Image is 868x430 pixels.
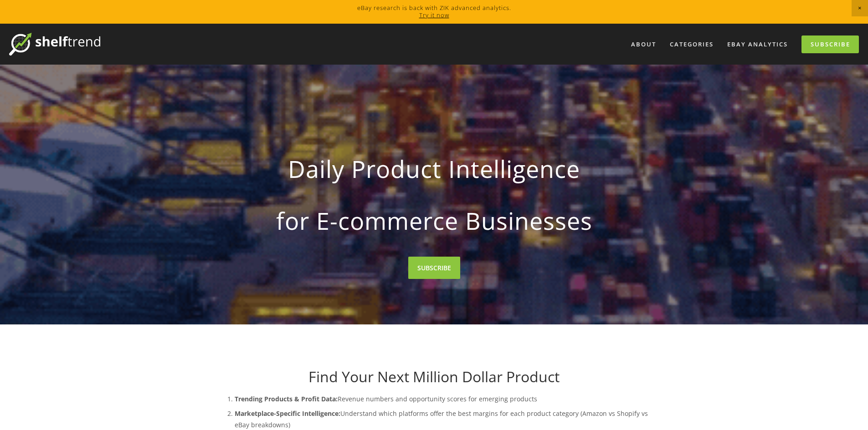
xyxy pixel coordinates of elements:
a: Try it now [419,11,449,19]
a: Subscribe [801,35,859,53]
div: Categories [664,37,719,52]
strong: Trending Products & Profit Data: [235,395,338,403]
strong: Marketplace-Specific Intelligence: [235,409,340,418]
a: SUBSCRIBE [408,257,460,279]
strong: Daily Product Intelligence [231,147,637,190]
strong: for E-commerce Businesses [231,199,637,242]
h1: Find Your Next Million Dollar Product [216,368,652,385]
a: eBay Analytics [721,37,794,52]
a: About [625,37,662,52]
p: Revenue numbers and opportunity scores for emerging products [235,393,652,405]
img: ShelfTrend [9,33,100,56]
